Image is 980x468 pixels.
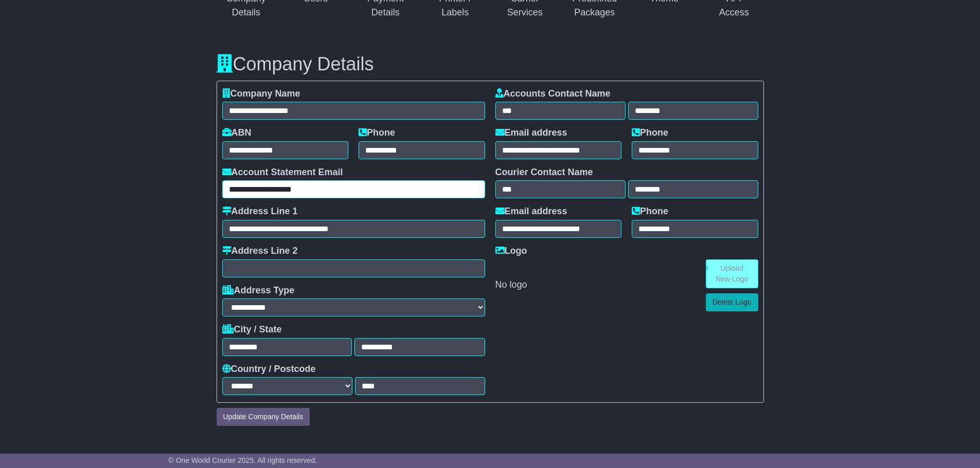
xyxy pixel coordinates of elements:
label: Logo [495,246,527,257]
label: Email address [495,127,567,139]
label: Accounts Contact Name [495,88,611,100]
h3: Company Details [217,54,764,74]
a: Upload New Logo [706,259,758,288]
label: Phone [632,206,668,217]
label: Address Line 1 [222,206,298,217]
label: Company Name [222,88,300,100]
label: Account Statement Email [222,167,343,178]
label: Address Line 2 [222,246,298,257]
label: Country / Postcode [222,364,316,375]
button: Update Company Details [217,408,310,426]
span: © One World Courier 2025. All rights reserved. [169,456,317,464]
label: Phone [359,127,395,139]
span: No logo [495,279,527,290]
label: Email address [495,206,567,217]
label: Address Type [222,285,295,296]
label: Phone [632,127,668,139]
label: ABN [222,127,252,139]
label: Courier Contact Name [495,167,593,178]
label: City / State [222,324,282,335]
